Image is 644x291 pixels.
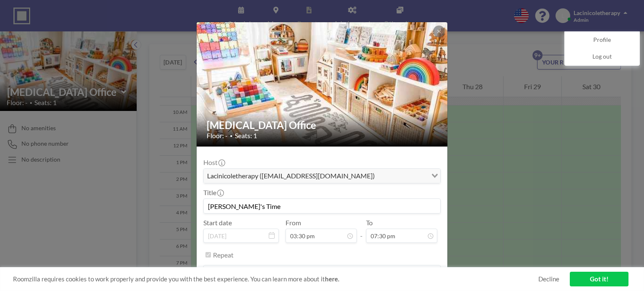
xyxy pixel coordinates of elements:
a: Profile [565,32,639,49]
span: • [230,133,233,139]
a: Decline [538,275,559,283]
span: Profile [593,36,611,44]
span: Log out [592,53,612,61]
div: Search for option [204,169,440,183]
label: From [286,219,301,227]
a: here. [325,275,339,283]
input: (No title) [204,199,440,213]
div: Search for option [204,265,440,280]
input: Search for option [377,170,426,181]
span: Floor: - [207,131,228,140]
label: To [366,219,373,227]
h2: [MEDICAL_DATA] Office [207,119,438,131]
span: - [360,221,363,240]
label: Title [203,188,223,197]
span: Seats: 1 [235,131,257,140]
label: Repeat [213,251,234,259]
a: Log out [565,49,639,65]
label: Start date [203,219,232,227]
span: Roomzilla requires cookies to work properly and provide you with the best experience. You can lea... [13,275,538,283]
span: Lacinicoletherapy ([EMAIL_ADDRESS][DOMAIN_NAME]) [205,170,377,181]
label: Host [203,158,224,167]
a: Got it! [570,272,628,286]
